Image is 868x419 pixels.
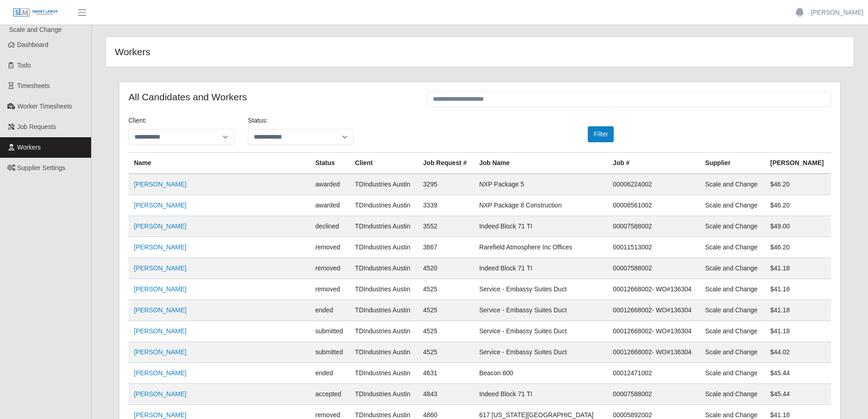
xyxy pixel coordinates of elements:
span: Scale and Change [9,26,62,33]
a: [PERSON_NAME] [134,390,186,398]
td: Scale and Change [699,321,765,342]
td: 3867 [418,237,474,258]
td: submitted [310,342,349,363]
td: TDIndustries Austin [349,237,417,258]
td: $41.18 [765,321,831,342]
a: [PERSON_NAME] [134,181,186,188]
td: declined [310,216,349,237]
span: Todo [17,62,31,69]
td: TDIndustries Austin [349,300,417,321]
td: 4843 [418,384,474,405]
td: Indeed Block 71 TI [474,216,607,237]
td: 4631 [418,363,474,384]
td: removed [310,258,349,279]
td: $45.44 [765,384,831,405]
td: $46.20 [765,237,831,258]
label: Client: [128,116,147,125]
td: TDIndustries Austin [349,384,417,405]
td: Scale and Change [699,237,765,258]
td: $41.18 [765,258,831,279]
td: Service - Embassy Suites Duct [474,279,607,300]
a: [PERSON_NAME] [134,306,186,314]
a: [PERSON_NAME] [134,348,186,356]
td: Scale and Change [699,174,765,195]
td: removed [310,237,349,258]
td: TDIndustries Austin [349,174,417,195]
img: SLM Logo [13,8,58,18]
td: 3295 [418,174,474,195]
td: 00007588002 [607,216,699,237]
a: [PERSON_NAME] [134,222,186,230]
th: Supplier [699,153,765,174]
th: Job # [607,153,699,174]
td: $44.02 [765,342,831,363]
td: Service - Embassy Suites Duct [474,321,607,342]
td: Scale and Change [699,300,765,321]
th: Client [349,153,417,174]
td: 00006224002 [607,174,699,195]
span: Supplier Settings [17,164,66,171]
td: 00012668002- WO#136304 [607,342,699,363]
span: Timesheets [17,82,50,89]
td: TDIndustries Austin [349,363,417,384]
th: [PERSON_NAME] [765,153,831,174]
a: [PERSON_NAME] [134,202,186,209]
a: [PERSON_NAME] [134,243,186,251]
td: TDIndustries Austin [349,258,417,279]
td: 00008561002 [607,195,699,216]
td: $41.18 [765,279,831,300]
td: TDIndustries Austin [349,321,417,342]
a: [PERSON_NAME] [134,369,186,377]
td: Indeed Block 71 TI [474,384,607,405]
a: [PERSON_NAME] [134,327,186,335]
td: ended [310,300,349,321]
td: $46.20 [765,195,831,216]
td: Indeed Block 71 TI [474,258,607,279]
button: Filter [588,126,614,142]
th: Status [310,153,349,174]
td: Scale and Change [699,279,765,300]
a: [PERSON_NAME] [134,264,186,272]
td: awarded [310,195,349,216]
td: $46.20 [765,174,831,195]
td: 00007588002 [607,258,699,279]
td: 4520 [418,258,474,279]
td: Scale and Change [699,342,765,363]
td: accepted [310,384,349,405]
h4: All Candidates and Workers [128,91,413,103]
td: NXP Package 5 [474,174,607,195]
th: Job Name [474,153,607,174]
td: 4525 [418,342,474,363]
td: Rarefield Atmosphere Inc Offices [474,237,607,258]
td: TDIndustries Austin [349,279,417,300]
td: 00007588002 [607,384,699,405]
td: $41.18 [765,300,831,321]
td: 3339 [418,195,474,216]
td: Scale and Change [699,216,765,237]
td: $49.00 [765,216,831,237]
td: 4525 [418,300,474,321]
td: Scale and Change [699,363,765,384]
td: 00012471002 [607,363,699,384]
td: 4525 [418,279,474,300]
th: Name [128,153,310,174]
td: TDIndustries Austin [349,195,417,216]
td: TDIndustries Austin [349,342,417,363]
th: Job Request # [418,153,474,174]
td: ended [310,363,349,384]
td: submitted [310,321,349,342]
td: removed [310,279,349,300]
td: Scale and Change [699,384,765,405]
td: Beacon 600 [474,363,607,384]
span: Job Requests [17,123,56,130]
td: 00011513002 [607,237,699,258]
td: TDIndustries Austin [349,216,417,237]
td: 00012668002- WO#136304 [607,279,699,300]
a: [PERSON_NAME] [134,411,186,419]
td: Scale and Change [699,258,765,279]
h4: Workers [115,46,411,57]
span: Workers [17,144,41,151]
td: 4525 [418,321,474,342]
td: 00012668002- WO#136304 [607,321,699,342]
td: NXP Package 8 Construction [474,195,607,216]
